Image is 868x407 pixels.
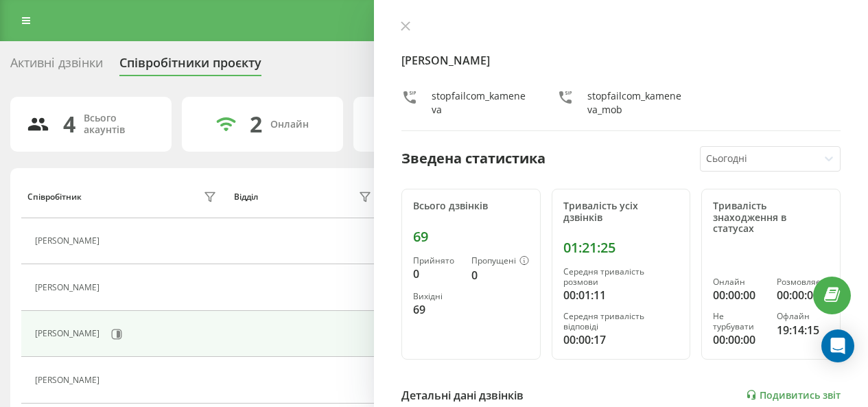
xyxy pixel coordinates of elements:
[713,332,765,348] div: 00:00:00
[777,322,829,338] div: 19:14:15
[587,89,685,117] div: stopfailcom_kameneva_mob
[413,229,529,245] div: 69
[413,301,460,318] div: 69
[563,287,679,303] div: 00:01:11
[63,111,75,137] div: 4
[401,387,524,404] div: Детальні дані дзвінків
[821,329,854,362] div: Open Intercom Messenger
[401,52,841,69] h4: [PERSON_NAME]
[777,287,829,303] div: 00:00:00
[413,266,460,282] div: 0
[713,277,765,287] div: Онлайн
[713,312,765,332] div: Не турбувати
[777,312,829,321] div: Офлайн
[250,111,262,137] div: 2
[270,119,309,130] div: Онлайн
[401,148,546,169] div: Зведена статистика
[35,283,103,292] div: [PERSON_NAME]
[10,56,103,77] div: Активні дзвінки
[563,240,679,256] div: 01:21:25
[413,200,529,212] div: Всього дзвінків
[432,89,530,117] div: stopfailcom_kameneva
[35,236,103,246] div: [PERSON_NAME]
[471,256,529,267] div: Пропущені
[713,287,765,303] div: 00:00:00
[35,329,103,338] div: [PERSON_NAME]
[746,389,841,401] a: Подивитись звіт
[413,256,460,266] div: Прийнято
[119,56,261,77] div: Співробітники проєкту
[563,267,679,287] div: Середня тривалість розмови
[234,192,258,202] div: Відділ
[27,192,82,202] div: Співробітник
[35,375,103,385] div: [PERSON_NAME]
[563,200,679,224] div: Тривалість усіх дзвінків
[84,113,155,136] div: Всього акаунтів
[713,200,829,235] div: Тривалість знаходження в статусах
[777,277,829,287] div: Розмовляє
[471,267,529,283] div: 0
[563,332,679,348] div: 00:00:17
[563,312,679,332] div: Середня тривалість відповіді
[413,292,460,301] div: Вихідні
